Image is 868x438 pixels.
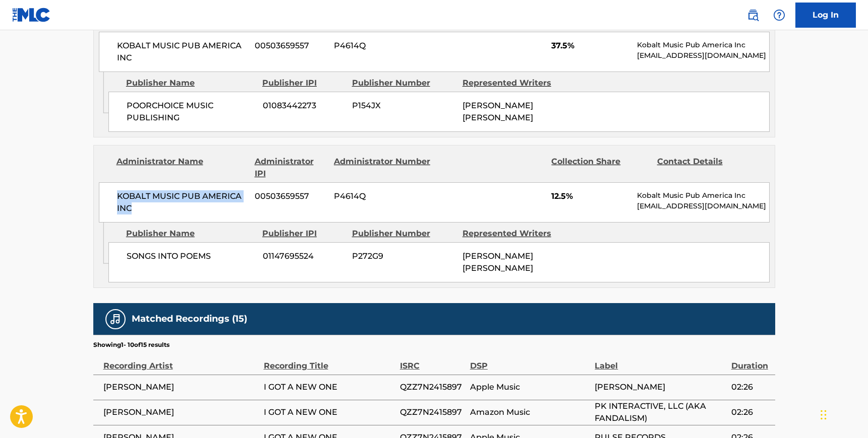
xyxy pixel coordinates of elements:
[103,349,259,372] div: Recording Artist
[334,190,432,202] span: P4614Q
[352,100,455,112] span: P154JX
[12,8,51,22] img: MLC Logo
[264,349,395,372] div: Recording Title
[127,250,255,262] span: SONGS INTO POEMS
[731,349,770,372] div: Duration
[352,77,455,89] div: Publisher Number
[400,406,465,418] span: QZZ7N2415897
[352,228,455,240] div: Publisher Number
[462,77,565,89] div: Represented Writers
[126,77,255,89] div: Publisher Name
[334,156,432,180] div: Administrator Number
[637,50,769,61] p: [EMAIL_ADDRESS][DOMAIN_NAME]
[462,101,533,122] span: [PERSON_NAME] [PERSON_NAME]
[637,190,769,201] p: Kobalt Music Pub America Inc
[400,349,465,372] div: ISRC
[262,77,344,89] div: Publisher IPI
[470,406,590,418] span: Amazon Music
[743,5,763,25] a: Public Search
[462,228,565,240] div: Represented Writers
[334,40,432,52] span: P4614Q
[551,40,629,52] span: 37.5%
[595,381,726,393] span: [PERSON_NAME]
[255,156,326,180] div: Administrator IPI
[731,406,770,418] span: 02:26
[731,381,770,393] span: 02:26
[551,190,629,202] span: 12.5%
[126,228,255,240] div: Publisher Name
[400,381,465,393] span: QZZ7N2415897
[117,40,248,64] span: KOBALT MUSIC PUB AMERICA INC
[262,228,344,240] div: Publisher IPI
[747,9,759,21] img: search
[462,251,533,273] span: [PERSON_NAME] [PERSON_NAME]
[595,349,726,372] div: Label
[352,250,455,262] span: P272G9
[263,250,344,262] span: 01147695524
[795,3,856,28] a: Log In
[109,313,122,325] img: Matched Recordings
[255,40,326,52] span: 00503659557
[264,406,395,418] span: I GOT A NEW ONE
[117,190,248,214] span: KOBALT MUSIC PUB AMERICA INC
[551,156,649,180] div: Collection Share
[470,349,590,372] div: DSP
[264,381,395,393] span: I GOT A NEW ONE
[818,390,868,438] iframe: Chat Widget
[821,400,827,430] div: Drag
[773,9,785,21] img: help
[637,201,769,211] p: [EMAIL_ADDRESS][DOMAIN_NAME]
[103,406,259,418] span: [PERSON_NAME]
[470,381,590,393] span: Apple Music
[127,100,255,124] span: POORCHOICE MUSIC PUBLISHING
[255,190,326,202] span: 00503659557
[103,381,259,393] span: [PERSON_NAME]
[657,156,755,180] div: Contact Details
[595,400,726,424] span: PK INTERACTIVE, LLC (AKA FANDALISM)
[637,40,769,50] p: Kobalt Music Pub America Inc
[263,100,344,112] span: 01083442273
[132,313,247,325] h5: Matched Recordings (15)
[93,340,169,349] p: Showing 1 - 10 of 15 results
[117,156,247,180] div: Administrator Name
[769,5,789,25] div: Help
